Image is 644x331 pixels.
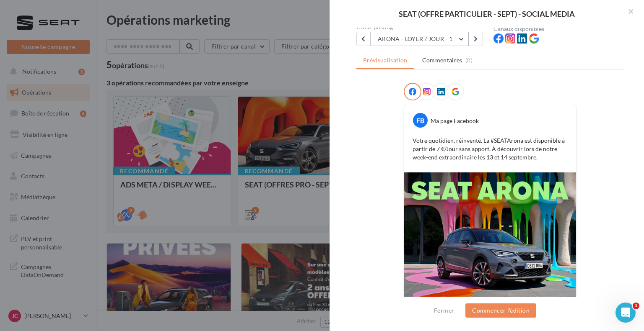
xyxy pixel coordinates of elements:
[431,305,457,316] button: Fermer
[343,10,631,18] div: SEAT (OFFRE PARTICULIER - SEPT) - SOCIAL MEDIA
[371,32,469,46] button: ARONA - LOYER / JOUR - 1
[465,303,536,318] button: Commencer l'édition
[465,57,473,64] span: (0)
[413,136,568,162] p: Votre quotidien, réinventé. La #SEATArona est disponible à partir de 7 €/Jour sans apport. À déco...
[615,303,636,323] iframe: Intercom live chat
[422,56,462,64] span: Commentaires
[633,303,639,309] span: 1
[493,26,624,32] div: Canaux disponibles
[356,24,487,30] div: Cross-posting
[413,113,428,128] div: FB
[431,117,479,125] div: Ma page Facebook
